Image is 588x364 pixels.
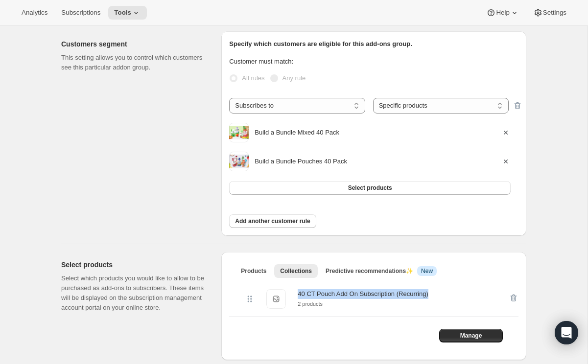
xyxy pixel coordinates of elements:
button: Add another customer rule [229,214,316,228]
span: Any rule [282,74,306,82]
span: Manage [460,332,482,340]
button: Tools [108,6,147,20]
span: Help [496,9,509,17]
button: Help [480,6,525,20]
button: Manage [439,329,503,342]
span: Products [241,267,266,275]
button: Settings [527,6,572,20]
span: Tools [114,9,131,17]
h2: Select products [61,260,206,270]
p: This setting allows you to control which customers see this particular addon group. [61,53,206,72]
span: Add another customer rule [235,217,310,225]
span: Collections [280,267,312,275]
span: Predictive recommendations ✨ [326,268,413,274]
h2: Customers segment [61,39,206,49]
button: Subscriptions [55,6,106,20]
small: 2 products [298,301,323,307]
p: Select which products you would like to allow to be purchased as add-ons to subscribers. These it... [61,273,206,313]
span: Analytics [22,9,47,17]
span: New [421,267,433,275]
span: Specify which customers are eligible for this add-ons group. [229,40,412,47]
button: Select products [229,181,511,195]
span: All rules [242,74,264,82]
span: Select products [348,184,392,192]
div: 40 CT Pouch Add On Subscription (Recurring) [298,289,428,299]
span: Subscriptions [61,9,100,17]
button: Analytics [16,6,53,20]
div: Build a Bundle Pouches 40 Pack [255,157,501,166]
span: Settings [543,9,566,17]
p: Customer must match: [229,57,518,67]
div: Open Intercom Messenger [555,321,578,344]
div: Build a Bundle Mixed 40 Pack [255,128,501,137]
